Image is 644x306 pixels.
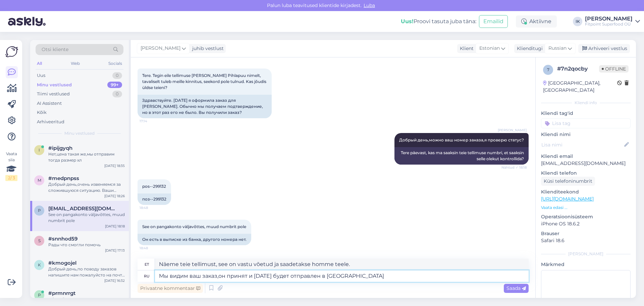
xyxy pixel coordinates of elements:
span: 18:48 [140,246,165,251]
div: Tere päevast, kas ma saaksin teie tellimuse numbri, et saaksin selle olekut kontrollida? [394,147,529,165]
span: Добрый день,можно ваш номер заказа,я проверю статус? [399,137,524,142]
span: p [38,293,41,298]
span: 17:14 [140,119,165,124]
div: IK [573,17,582,26]
div: ru [144,270,150,282]
textarea: Мы видим ваш заказ,он принят и [DATE] будет отправлен в [GEOGRAPHIC_DATA] [155,270,529,282]
div: [GEOGRAPHIC_DATA], [GEOGRAPHIC_DATA] [543,80,617,94]
img: Askly Logo [5,45,18,58]
p: Operatsioonisüsteem [541,213,631,220]
div: AI Assistent [37,100,62,107]
p: Kliendi telefon [541,170,631,177]
div: Küsi telefoninumbrit [541,177,595,186]
p: Brauser [541,230,631,237]
span: Luba [362,2,377,8]
div: Здравствуйте. [DATE] я оформила заказ для [PERSON_NAME]. Обычно мы получаем подтверждение, но в э... [138,95,272,118]
div: See on pangakonto väljavõttes, muud numbrit pole [48,212,125,224]
span: i [39,147,40,152]
div: Kliendi info [541,100,631,106]
p: Märkmed [541,261,631,268]
div: Добрый день,по поводу заказов напишите нам пожалуйсто на почту [DOMAIN_NAME][EMAIL_ADDRESS][DOMAI... [48,266,125,278]
p: Vaata edasi ... [541,205,631,211]
div: Tiimi vestlused [37,91,70,97]
div: [PERSON_NAME] [585,16,633,21]
div: [DATE] 18:18 [105,224,125,229]
p: Kliendi email [541,153,631,160]
div: # 7n2qocby [557,65,599,73]
span: pos--299132 [142,184,166,189]
span: #medpnpss [48,175,79,181]
span: Minu vestlused [64,130,95,136]
span: p [38,208,41,213]
div: Klienditugi [514,45,543,52]
div: [PERSON_NAME] [541,251,631,257]
p: Kliendi tag'id [541,110,631,117]
div: Рады что смогли помочь [48,242,125,248]
span: Otsi kliente [42,46,68,53]
span: m [38,178,41,183]
span: Estonian [479,45,500,52]
span: #kmogojel [48,260,76,266]
div: 99+ [107,82,122,88]
div: 2 / 3 [5,175,17,181]
div: et [145,259,149,270]
p: Klienditeekond [541,188,631,195]
div: Proovi tasuta juba täna: [401,17,476,26]
div: 0 [112,91,122,97]
p: iPhone OS 18.6.2 [541,220,631,227]
span: pruunidsilmad@hotmail.com [48,206,118,212]
input: Lisa tag [541,118,631,128]
span: Saada [506,285,526,291]
div: Vaata siia [5,151,17,181]
span: [PERSON_NAME] [141,45,180,52]
div: Socials [107,59,123,68]
div: Fitpoint Superfood OÜ [585,21,633,27]
span: Tere. Tegin eile tellimuse [PERSON_NAME] Pihlapuu nimelt, tavaliselt tuleb meille kinnitus, seeko... [142,73,267,90]
span: #ipijgyqh [48,145,72,151]
div: 0 [112,72,122,79]
div: Добрый день,очень извеняемся за сложившуюся ситуацию. Ваши заказы только [DATE] прибудут на магаз... [48,181,125,193]
div: All [36,59,43,68]
p: [EMAIL_ADDRESS][DOMAIN_NAME] [541,160,631,167]
div: Web [69,59,81,68]
input: Lisa nimi [541,141,623,148]
span: #snnhod59 [48,236,77,242]
div: поз--299132 [138,193,171,205]
span: Russian [548,45,567,52]
p: Kliendi nimi [541,131,631,138]
div: Aktiivne [516,15,557,28]
div: [DATE] 18:26 [104,193,125,199]
div: juhib vestlust [190,45,224,52]
a: [PERSON_NAME]Fitpoint Superfood OÜ [585,16,640,27]
div: selge ,tänan [48,296,125,302]
span: See on pangakonto väljavõttes, muud numbrit pole [142,224,246,229]
span: s [38,238,41,243]
p: Safari 18.6 [541,237,631,244]
div: [DATE] 16:32 [104,278,125,283]
div: Arhiveeritud [37,119,64,125]
span: [PERSON_NAME] [498,128,527,133]
button: Emailid [479,15,508,28]
div: Нет,цена такая же,мы отправим тогда размер хл [48,151,125,163]
span: k [38,262,41,267]
span: Offline [599,65,629,73]
div: Uus [37,72,45,79]
div: Он есть в выписке из банка, другого номера нет. [138,234,251,245]
div: Minu vestlused [37,82,72,88]
textarea: Näeme teie tellimust, see on vastu võetud ja saadetakse homme teele. [155,259,529,270]
div: Arhiveeri vestlus [578,44,630,53]
div: [DATE] 18:35 [104,163,125,168]
span: 7 [547,67,549,72]
a: [URL][DOMAIN_NAME] [541,196,594,202]
span: Nähtud ✓ 18:18 [501,165,527,170]
span: 18:48 [140,205,165,210]
div: [DATE] 17:13 [105,248,125,253]
div: Kõik [37,109,47,116]
div: Privaatne kommentaar [138,284,203,293]
b: Uus! [401,18,414,25]
span: #prmnrrgt [48,290,75,296]
div: Klient [457,45,474,52]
